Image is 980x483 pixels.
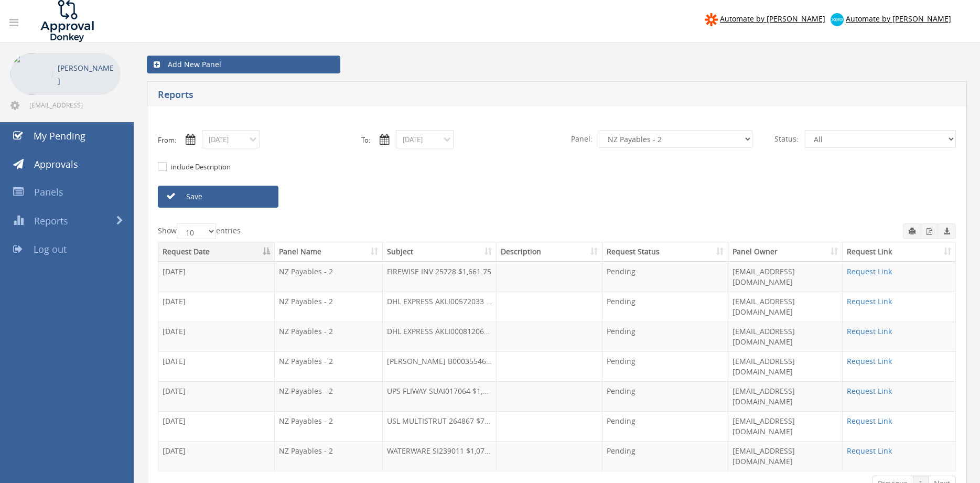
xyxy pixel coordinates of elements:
[275,242,383,262] th: Panel Name: activate to sort column ascending
[602,411,728,441] td: Pending
[158,186,278,208] a: Save
[728,262,843,292] td: [EMAIL_ADDRESS][DOMAIN_NAME]
[831,13,844,26] img: xero-logo.png
[34,214,68,227] span: Reports
[34,130,85,142] span: My Pending
[728,411,843,441] td: [EMAIL_ADDRESS][DOMAIN_NAME]
[705,13,718,26] img: zapier-logomark.png
[158,135,176,145] label: From:
[361,135,370,145] label: To:
[843,242,955,262] th: Request Link: activate to sort column ascending
[847,356,892,366] a: Request Link
[158,90,718,103] h5: Reports
[728,381,843,411] td: [EMAIL_ADDRESS][DOMAIN_NAME]
[158,441,275,471] td: [DATE]
[728,351,843,381] td: [EMAIL_ADDRESS][DOMAIN_NAME]
[602,321,728,351] td: Pending
[58,61,115,88] p: [PERSON_NAME]
[383,381,497,411] td: UPS FLIWAY SUAI017064 $1,522.20
[383,351,497,381] td: [PERSON_NAME] B00035546 $2,239.34
[34,186,63,198] span: Panels
[728,441,843,471] td: [EMAIL_ADDRESS][DOMAIN_NAME]
[847,386,892,396] a: Request Link
[383,262,497,292] td: FIREWISE INV 25728 $1,661.75
[158,292,275,321] td: [DATE]
[497,242,602,262] th: Description: activate to sort column ascending
[720,14,825,24] span: Automate by [PERSON_NAME]
[383,411,497,441] td: USL MULTISTRUT 264867 $73.03
[275,411,383,441] td: NZ Payables - 2
[383,321,497,351] td: DHL EXPRESS AKLI000812065 $158.63
[158,223,241,239] label: Show entries
[846,14,951,24] span: Automate by [PERSON_NAME]
[602,351,728,381] td: Pending
[158,242,275,262] th: Request Date: activate to sort column descending
[728,292,843,321] td: [EMAIL_ADDRESS][DOMAIN_NAME]
[602,292,728,321] td: Pending
[602,381,728,411] td: Pending
[275,292,383,321] td: NZ Payables - 2
[768,130,805,148] span: Status:
[847,266,892,276] a: Request Link
[602,242,728,262] th: Request Status: activate to sort column ascending
[728,242,843,262] th: Panel Owner: activate to sort column ascending
[158,411,275,441] td: [DATE]
[602,441,728,471] td: Pending
[383,242,497,262] th: Subject: activate to sort column ascending
[158,262,275,292] td: [DATE]
[565,130,599,148] span: Panel:
[158,321,275,351] td: [DATE]
[168,162,231,173] label: include Description
[275,381,383,411] td: NZ Payables - 2
[847,326,892,336] a: Request Link
[602,262,728,292] td: Pending
[383,441,497,471] td: WATERWARE SI239011 $1,077.79
[275,321,383,351] td: NZ Payables - 2
[383,292,497,321] td: DHL EXPRESS AKLI00572033 $222.99
[29,101,119,109] span: [EMAIL_ADDRESS][DOMAIN_NAME]
[275,441,383,471] td: NZ Payables - 2
[275,351,383,381] td: NZ Payables - 2
[847,416,892,426] a: Request Link
[728,321,843,351] td: [EMAIL_ADDRESS][DOMAIN_NAME]
[847,446,892,456] a: Request Link
[158,381,275,411] td: [DATE]
[847,296,892,306] a: Request Link
[34,243,67,255] span: Log out
[147,56,340,73] a: Add New Panel
[158,351,275,381] td: [DATE]
[34,158,78,170] span: Approvals
[275,262,383,292] td: NZ Payables - 2
[177,223,216,239] select: Showentries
